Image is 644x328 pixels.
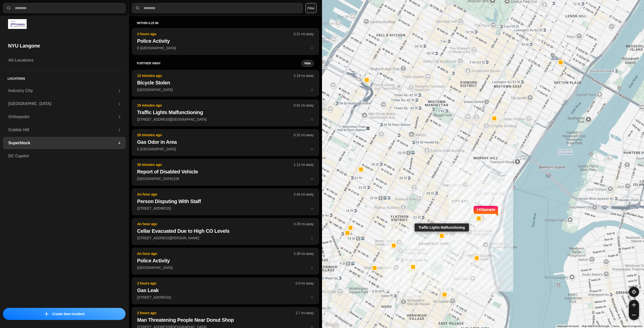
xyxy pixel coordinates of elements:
[132,129,319,156] button: 29 minutes ago0.32 mi awayGas Odor in AreaE [GEOGRAPHIC_DATA]star
[132,28,319,55] button: 2 hours ago0.21 mi awayPolice ActivityE [GEOGRAPHIC_DATA]star
[137,310,296,315] p: 2 hours ago
[137,37,314,44] h2: Police Activity
[310,206,314,210] span: star
[415,223,469,231] div: Traffic Lights Malfunctioning
[3,137,126,149] a: Superblock4
[132,236,319,240] a: An hour ago0.28 mi awayCellar Evacuated Due to High CO Levels[STREET_ADDRESS][PERSON_NAME]star
[132,277,319,304] button: 2 hours ago0.9 mi awayGas Leak[STREET_ADDRESS]star
[132,218,319,245] button: An hour ago0.28 mi awayCellar Evacuated Due to High CO Levels[STREET_ADDRESS][PERSON_NAME]star
[8,19,27,29] img: logo
[137,73,294,78] p: 13 minutes ago
[294,132,314,137] p: 0.32 mi away
[118,127,120,132] p: 1
[3,308,126,320] button: iconCreate New Incident
[3,85,126,97] a: Industry City1
[45,312,49,316] img: icon
[137,227,314,235] h2: Cellar Evacuated Due to High CO Levels
[137,198,314,205] h2: Person Disputing With Staff
[8,140,118,146] h3: Superblock
[310,147,314,151] span: star
[557,324,579,328] button: Keyboard shortcuts
[137,206,314,211] p: [STREET_ADDRESS]
[137,168,314,175] h2: Report of Disabled Vehicle
[8,42,120,49] h2: NYU Langone
[137,236,314,241] p: [STREET_ADDRESS][PERSON_NAME]
[137,287,314,294] h2: Gas Leak
[137,192,294,197] p: An hour ago
[3,98,126,110] a: [GEOGRAPHIC_DATA]1
[629,287,639,297] button: recenter
[137,295,314,300] p: [STREET_ADDRESS]
[310,295,314,299] span: star
[118,101,120,106] p: 1
[135,6,140,11] img: search
[632,313,636,317] img: zoom-out
[294,31,314,36] p: 0.21 mi away
[118,114,120,119] p: 3
[137,147,314,152] p: E [GEOGRAPHIC_DATA]
[137,61,301,65] h5: further away
[473,205,476,216] img: notch
[137,176,314,181] p: [GEOGRAPHIC_DATA] E/B
[137,117,314,122] p: [STREET_ADDRESS][GEOGRAPHIC_DATA]
[137,138,314,146] h2: Gas Odor in Area
[137,281,296,286] p: 2 hours ago
[310,266,314,270] span: star
[132,147,319,151] a: 29 minutes ago0.32 mi awayGas Odor in AreaE [GEOGRAPHIC_DATA]star
[294,103,314,108] p: 0.91 mi away
[310,46,314,50] span: star
[294,221,314,226] p: 0.28 mi away
[3,71,126,85] h5: Locations
[582,325,609,327] span: Map data ©2025 Google
[8,114,118,120] h3: Orthopedic
[632,290,636,294] img: recenter
[118,88,120,93] p: 1
[629,300,639,310] button: zoom-in
[495,205,499,216] img: notch
[632,303,636,307] img: zoom-in
[132,176,319,181] a: 30 minutes ago1.12 mi awayReport of Disabled Vehicle[GEOGRAPHIC_DATA] E/Bstar
[132,159,319,185] button: 30 minutes ago1.12 mi awayReport of Disabled Vehicle[GEOGRAPHIC_DATA] E/Bstar
[132,189,319,215] button: An hour ago2.44 mi awayPerson Disputing With Staff[STREET_ADDRESS]star
[8,88,118,94] h3: Industry City
[137,31,294,36] p: 2 hours ago
[304,61,311,65] small: Hide
[137,45,314,51] p: E [GEOGRAPHIC_DATA]
[137,132,294,137] p: 29 minutes ago
[294,73,314,78] p: 2.19 mi away
[132,46,319,50] a: 2 hours ago0.21 mi awayPolice ActivityE [GEOGRAPHIC_DATA]star
[132,265,319,270] a: An hour ago2.38 mi awayPolice Activity[GEOGRAPHIC_DATA]star
[137,21,314,25] h5: within 0.25 mi
[296,310,314,315] p: 2.7 mi away
[137,251,294,256] p: An hour ago
[3,54,126,66] a: All Locations
[310,236,314,240] span: star
[629,310,639,320] button: zoom-out
[132,248,319,274] button: An hour ago2.38 mi awayPolice Activity[GEOGRAPHIC_DATA]star
[132,117,319,121] a: 19 minutes ago0.91 mi awayTraffic Lights Malfunctioning[STREET_ADDRESS][GEOGRAPHIC_DATA]star
[8,127,118,133] h3: Cobble Hill
[296,281,314,286] p: 0.9 mi away
[137,109,314,116] h2: Traffic Lights Malfunctioning
[294,192,314,197] p: 2.44 mi away
[294,251,314,256] p: 2.38 mi away
[294,162,314,167] p: 1.12 mi away
[137,87,314,92] p: [GEOGRAPHIC_DATA]
[8,57,120,63] h3: All Locations
[118,140,120,146] p: 4
[137,103,294,108] p: 19 minutes ago
[310,177,314,181] span: star
[310,117,314,121] span: star
[137,316,314,323] h2: Man Threatening People Near Donut Shop
[137,79,314,86] h2: Bicycle Stolen
[476,207,495,218] p: 1453 people
[3,150,126,162] a: DC Capitol
[132,295,319,299] a: 2 hours ago0.9 mi awayGas Leak[STREET_ADDRESS]star
[612,325,619,327] a: Terms (opens in new tab)
[439,233,445,239] button: Traffic Lights Malfunctioning
[52,311,85,316] p: Create New Incident
[8,101,118,107] h3: [GEOGRAPHIC_DATA]
[301,60,314,67] button: Hide
[323,321,340,328] a: Open this area in Google Maps (opens a new window)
